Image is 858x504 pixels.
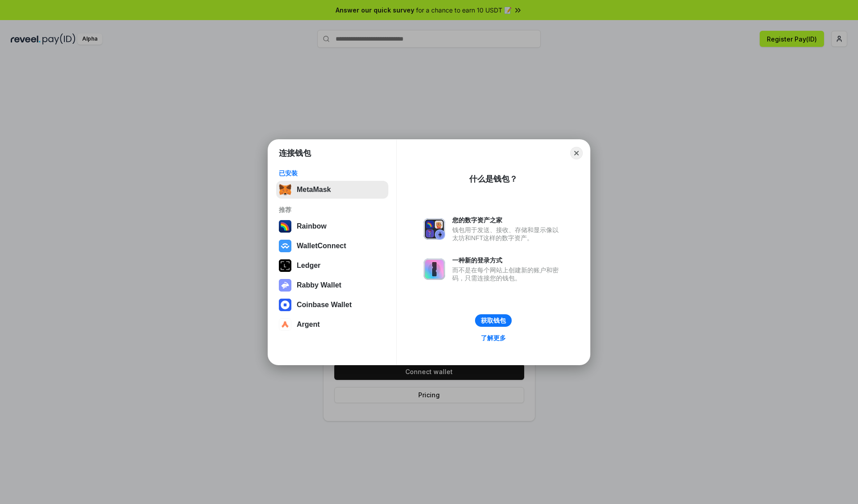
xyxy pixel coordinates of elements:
[452,266,563,282] div: 而不是在每个网站上创建新的账户和密码，只需连接您的钱包。
[279,148,311,158] h1: 连接钱包
[279,183,291,196] img: svg+xml,%3Csvg%20fill%3D%22none%22%20height%3D%2233%22%20viewBox%3D%220%200%2035%2033%22%20width%...
[481,334,506,342] div: 了解更多
[297,186,331,194] div: MetaMask
[279,259,291,272] img: svg+xml,%3Csvg%20xmlns%3D%22http%3A%2F%2Fwww.w3.org%2F2000%2Fsvg%22%20width%3D%2228%22%20height%3...
[297,281,341,289] div: Rabby Wallet
[279,299,291,311] img: svg+xml,%3Csvg%20width%3D%2228%22%20height%3D%2228%22%20viewBox%3D%220%200%2028%2028%22%20fill%3D...
[297,301,352,309] div: Coinbase Wallet
[279,169,386,177] div: 已安装
[570,147,583,159] button: Close
[276,316,388,333] button: Argent
[481,317,506,325] div: 获取钱包
[276,257,388,275] button: Ledger
[424,218,445,240] img: svg+xml,%3Csvg%20xmlns%3D%22http%3A%2F%2Fwww.w3.org%2F2000%2Fsvg%22%20fill%3D%22none%22%20viewBox...
[297,321,320,329] div: Argent
[452,216,563,224] div: 您的数字资产之家
[279,240,291,252] img: svg+xml,%3Csvg%20width%3D%2228%22%20height%3D%2228%22%20viewBox%3D%220%200%2028%2028%22%20fill%3D...
[452,226,563,242] div: 钱包用于发送、接收、存储和显示像以太坊和NFT这样的数字资产。
[276,217,388,235] button: Rainbow
[297,242,346,250] div: WalletConnect
[452,256,563,264] div: 一种新的登录方式
[279,206,386,214] div: 推荐
[276,296,388,314] button: Coinbase Wallet
[276,237,388,255] button: WalletConnect
[279,318,291,331] img: svg+xml,%3Csvg%20width%3D%2228%22%20height%3D%2228%22%20viewBox%3D%220%200%2028%2028%22%20fill%3D...
[469,174,517,184] div: 什么是钱包？
[279,220,291,233] img: svg+xml,%3Csvg%20width%3D%22120%22%20height%3D%22120%22%20viewBox%3D%220%200%20120%20120%22%20fil...
[276,276,388,294] button: Rabby Wallet
[475,314,512,327] button: 获取钱包
[475,332,511,344] a: 了解更多
[424,258,445,280] img: svg+xml,%3Csvg%20xmlns%3D%22http%3A%2F%2Fwww.w3.org%2F2000%2Fsvg%22%20fill%3D%22none%22%20viewBox...
[279,279,291,292] img: svg+xml,%3Csvg%20xmlns%3D%22http%3A%2F%2Fwww.w3.org%2F2000%2Fsvg%22%20fill%3D%22none%22%20viewBox...
[297,222,327,230] div: Rainbow
[297,262,320,270] div: Ledger
[276,181,388,199] button: MetaMask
